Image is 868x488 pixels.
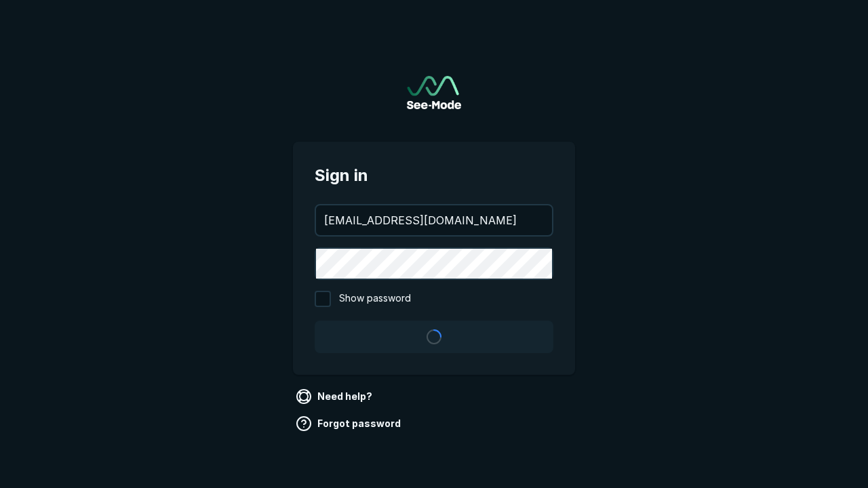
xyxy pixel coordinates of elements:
span: Sign in [315,163,553,188]
input: your@email.com [316,205,552,235]
img: See-Mode Logo [407,76,461,109]
a: Need help? [293,386,378,407]
a: Forgot password [293,413,406,434]
span: Show password [339,291,411,307]
a: Go to sign in [407,76,461,109]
